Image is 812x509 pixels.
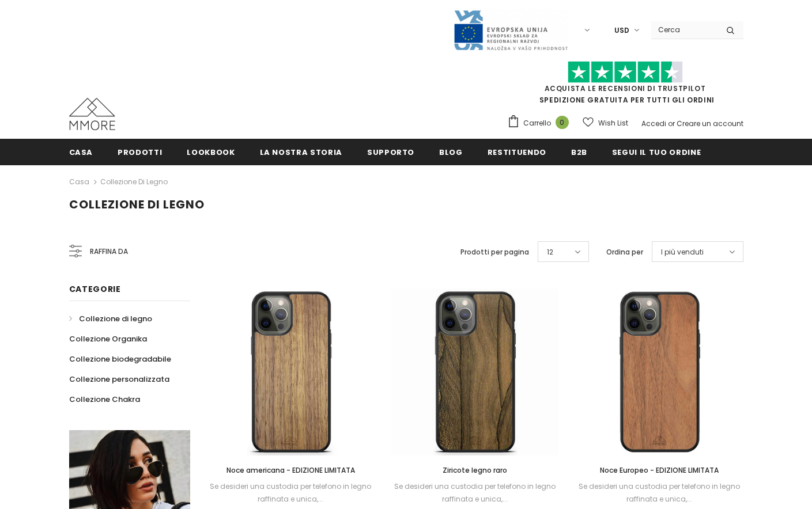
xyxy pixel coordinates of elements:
[79,313,152,324] span: Collezione di legno
[90,245,128,258] span: Raffina da
[69,175,89,189] a: Casa
[576,480,743,506] div: Se desideri una custodia per telefono in legno raffinata e unica,...
[207,464,375,477] a: Noce americana - EDIZIONE LIMITATA
[69,139,93,165] a: Casa
[547,246,553,258] span: 12
[187,139,235,165] a: Lookbook
[598,117,628,129] span: Wish List
[391,480,558,506] div: Se desideri una custodia per telefono in legno raffinata e unica,...
[69,309,152,329] a: Collezione di legno
[260,147,342,158] span: La nostra storia
[507,66,743,105] span: SPEDIZIONE GRATUITA PER TUTTI GLI ORDINI
[367,147,414,158] span: supporto
[571,139,587,165] a: B2B
[641,119,666,128] a: Accedi
[69,369,169,389] a: Collezione personalizzata
[583,113,628,133] a: Wish List
[69,349,171,369] a: Collezione biodegradabile
[661,246,704,258] span: I più venduti
[367,139,414,165] a: supporto
[69,374,169,385] span: Collezione personalizzata
[187,147,235,158] span: Lookbook
[651,21,717,38] input: Search Site
[391,464,558,477] a: Ziricote legno raro
[69,389,140,409] a: Collezione Chakra
[612,147,701,158] span: Segui il tuo ordine
[439,139,463,165] a: Blog
[488,139,546,165] a: Restituendo
[606,246,643,258] label: Ordina per
[677,119,743,128] a: Creare un account
[118,139,162,165] a: Prodotti
[460,246,529,258] label: Prodotti per pagina
[69,329,147,349] a: Collezione Organika
[118,147,162,158] span: Prodotti
[207,480,375,506] div: Se desideri una custodia per telefono in legno raffinata e unica,...
[523,117,551,129] span: Carrello
[69,283,121,295] span: Categorie
[576,464,743,477] a: Noce Europeo - EDIZIONE LIMITATA
[453,9,568,51] img: Javni Razpis
[69,196,205,212] span: Collezione di legno
[226,465,355,475] span: Noce americana - EDIZIONE LIMITATA
[556,116,569,129] span: 0
[69,394,140,405] span: Collezione Chakra
[69,98,115,130] img: Casi MMORE
[545,83,706,93] a: Acquista le recensioni di TrustPilot
[600,465,719,475] span: Noce Europeo - EDIZIONE LIMITATA
[612,139,701,165] a: Segui il tuo ordine
[614,25,629,36] span: USD
[507,115,575,132] a: Carrello 0
[453,25,568,35] a: Javni Razpis
[69,147,93,158] span: Casa
[439,147,463,158] span: Blog
[568,61,683,83] img: Fidati di Pilot Stars
[668,119,675,128] span: or
[571,147,587,158] span: B2B
[488,147,546,158] span: Restituendo
[100,177,168,187] a: Collezione di legno
[260,139,342,165] a: La nostra storia
[69,333,147,344] span: Collezione Organika
[69,354,171,364] span: Collezione biodegradabile
[443,465,507,475] span: Ziricote legno raro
